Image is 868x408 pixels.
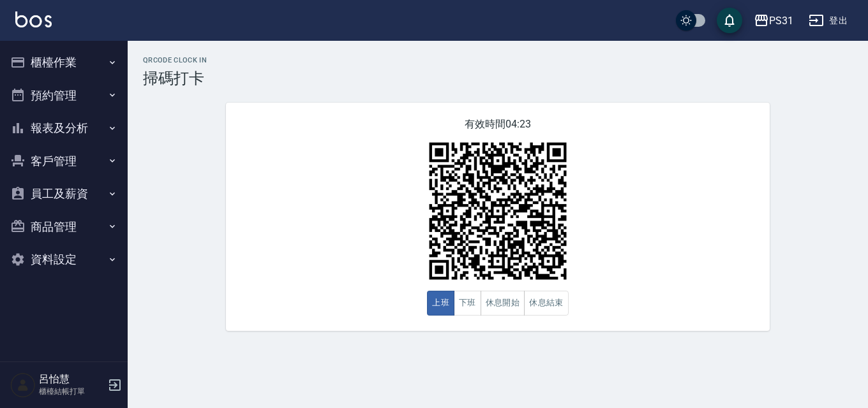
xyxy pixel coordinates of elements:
button: save [717,8,742,33]
p: 櫃檯結帳打單 [39,386,104,397]
button: 員工及薪資 [5,177,123,210]
button: 客戶管理 [5,145,123,178]
img: Person [10,372,36,398]
button: 報表及分析 [5,112,123,145]
button: 預約管理 [5,79,123,112]
h3: 掃碼打卡 [143,69,853,87]
button: PS31 [749,8,798,34]
button: 上班 [427,291,454,316]
h5: 呂怡慧 [39,373,104,386]
div: PS31 [769,13,793,29]
button: 商品管理 [5,210,123,244]
button: 下班 [454,291,481,316]
img: Logo [15,11,52,27]
button: 櫃檯作業 [5,46,123,79]
button: 資料設定 [5,243,123,276]
button: 登出 [804,9,853,33]
div: 有效時間 04:23 [226,103,770,331]
button: 休息開始 [481,291,525,316]
h2: QRcode Clock In [143,56,853,64]
button: 休息結束 [524,291,569,316]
